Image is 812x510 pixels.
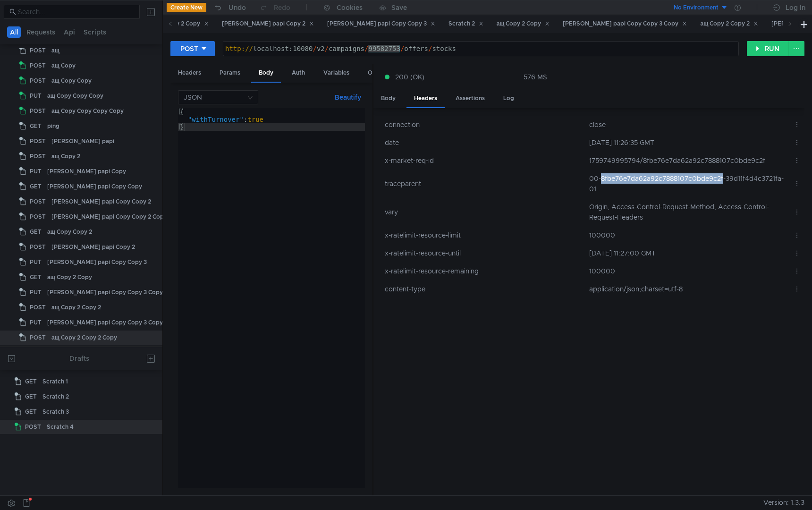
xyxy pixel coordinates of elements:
td: traceparent [381,170,585,198]
div: [PERSON_NAME] papi Copy Copy 3 Copy [47,285,163,299]
button: Requests [24,26,58,38]
td: 100000 [585,262,790,280]
td: connection [381,116,585,134]
span: POST [30,210,46,224]
div: Body [251,64,281,83]
button: Beautify [331,92,365,103]
span: POST [30,331,46,345]
div: Headers [406,90,445,108]
td: vary [381,198,585,226]
div: Scratch 2 [448,19,483,29]
div: [PERSON_NAME] papi Copy 2 [222,19,314,29]
div: Params [212,64,248,82]
span: PUT [30,285,42,299]
button: Redo [253,0,297,15]
span: GET [30,179,42,194]
div: Scratch 4 [47,420,74,434]
div: [PERSON_NAME] papi Copy Copy 2 Copy [51,210,167,224]
td: [DATE] 11:26:35 GMT [585,134,790,152]
span: GET [25,405,37,419]
div: [PERSON_NAME] papi Copy Copy 3 [47,255,147,269]
span: POST [30,43,46,58]
span: 200 (OK) [395,72,424,82]
div: No Environment [674,3,719,12]
div: ащ Copy Copy [51,74,92,88]
div: Cookies [337,2,363,13]
div: ащ Copy 2 [51,149,80,163]
button: POST [170,41,215,56]
div: Scratch 2 [42,390,69,404]
button: All [7,26,21,38]
div: ащ Copy 2 Copy [497,19,550,29]
button: Create New [167,3,206,12]
input: Search... [18,7,134,17]
span: GET [25,390,37,404]
td: x-ratelimit-resource-limit [381,226,585,244]
span: GET [25,374,37,389]
td: x-market-req-id [381,152,585,170]
span: GET [30,225,42,239]
span: POST [30,74,46,88]
div: [PERSON_NAME] papi Copy 2 [51,240,135,254]
div: ащ Copy Copy Copy Copy [51,104,124,118]
td: 1759749995794/8fbe76e7da62a92c7888107c0bde9c2f [585,152,790,170]
div: Scratch 3 [42,405,69,419]
td: [DATE] 11:27:00 GMT [585,244,790,262]
div: 576 MS [524,73,547,81]
div: [PERSON_NAME] papi Copy Copy 3 [327,19,435,29]
div: ащ Copy [51,59,76,73]
div: Auth [284,64,313,82]
div: Log In [786,2,805,13]
span: POST [25,420,41,434]
span: GET [30,270,42,284]
span: Version: 1.3.3 [763,496,804,510]
span: GET [30,119,42,133]
td: x-ratelimit-resource-remaining [381,262,585,280]
button: Scripts [81,26,109,38]
span: POST [30,59,46,73]
div: [PERSON_NAME] papi Copy [47,164,126,178]
button: RUN [747,41,789,56]
div: ащ Copy Copy Copy [47,89,103,103]
td: content-type [381,280,585,298]
td: x-ratelimit-resource-until [381,244,585,262]
span: POST [30,300,46,314]
div: Redo [274,2,290,13]
div: ping [47,119,59,133]
div: ащ Copy 2 Copy 2 [700,19,758,29]
button: Undo [206,0,253,15]
div: Assertions [448,90,492,107]
td: application/json;charset=utf-8 [585,280,790,298]
div: Log [496,90,522,107]
div: Undo [228,2,246,13]
div: Other [360,64,391,82]
span: POST [30,195,46,209]
td: Origin, Access-Control-Request-Method, Access-Control-Request-Headers [585,198,790,226]
div: Save [391,4,407,11]
td: 100000 [585,226,790,244]
div: [PERSON_NAME] papi [51,134,114,148]
div: [PERSON_NAME] papi Copy Copy 3 Copy [563,19,687,29]
span: POST [30,134,46,148]
span: POST [30,240,46,254]
span: POST [30,149,46,163]
td: 00-8fbe76e7da62a92c7888107c0bde9c2f-39d11f4d4c3721fa-01 [585,170,790,198]
div: [PERSON_NAME] papi Copy Copy [47,179,142,194]
div: [PERSON_NAME] papi Copy Copy 3 Copy 2 [47,315,168,330]
div: Scratch 1 [42,374,68,389]
div: Body [373,90,403,107]
div: ащ Copy 2 Copy 2 [51,300,101,314]
span: PUT [30,255,42,269]
div: Drafts [69,353,89,364]
div: [PERSON_NAME] papi Copy Copy 2 [51,195,151,209]
div: Variables [316,64,357,82]
div: ащ [51,43,59,58]
div: ащ Copy 2 Copy 2 Copy [51,331,117,345]
div: ащ Copy Copy 2 [47,225,92,239]
button: Api [61,26,78,38]
span: POST [30,104,46,118]
span: PUT [30,89,42,103]
td: date [381,134,585,152]
div: Headers [170,64,209,82]
td: close [585,116,790,134]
